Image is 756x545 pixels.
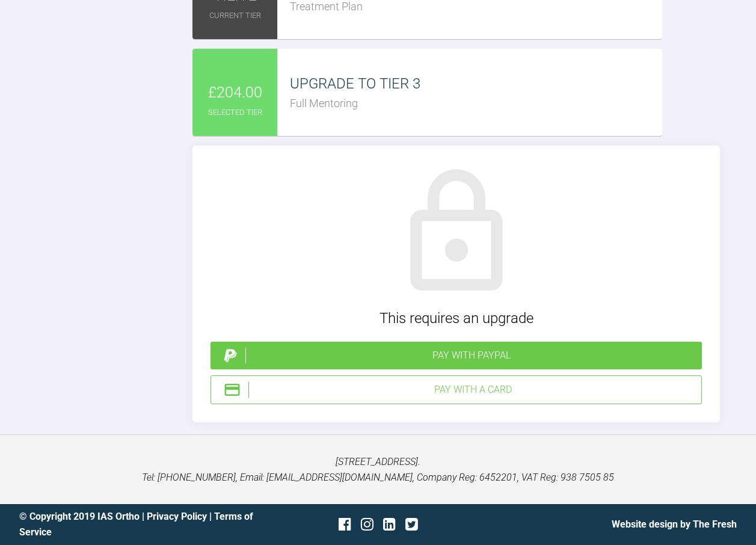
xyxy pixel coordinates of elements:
img: lock.6dc949b6.svg [387,164,526,302]
a: Privacy Policy [147,511,207,522]
a: Website design by The Fresh [612,519,737,530]
span: UPGRADE TO TIER 3 [290,75,420,92]
img: stripeIcon.ae7d7783.svg [223,381,241,399]
div: Full Mentoring [290,95,662,112]
a: Terms of Service [19,511,253,538]
img: paypal.a7a4ce45.svg [221,346,239,365]
div: This requires an upgrade [211,307,702,330]
p: [STREET_ADDRESS]. Tel: [PHONE_NUMBER], Email: [EMAIL_ADDRESS][DOMAIN_NAME], Company Reg: 6452201,... [19,454,737,485]
div: © Copyright 2019 IAS Ortho | | [19,509,259,540]
span: £204.00 [208,81,262,105]
div: Pay with a Card [248,382,696,398]
div: Pay with PayPal [245,348,697,363]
